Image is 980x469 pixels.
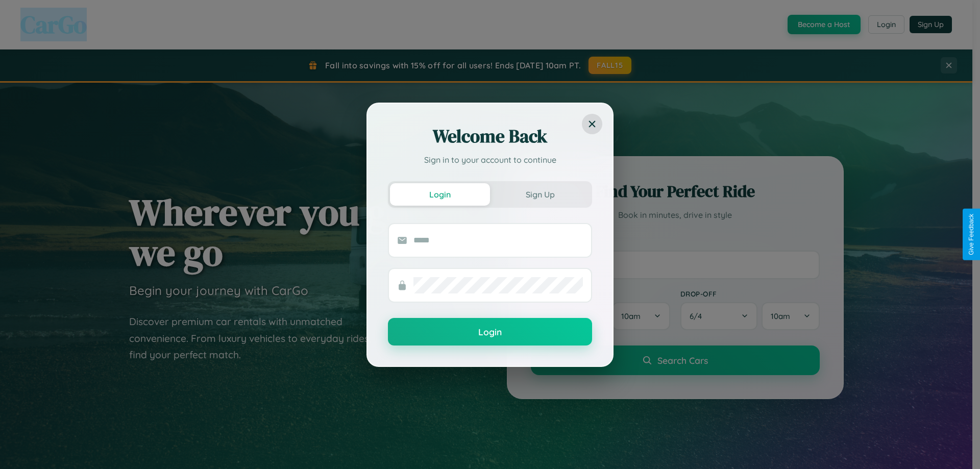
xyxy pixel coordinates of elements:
[968,214,975,255] div: Give Feedback
[390,183,490,206] button: Login
[490,183,590,206] button: Sign Up
[388,154,592,166] p: Sign in to your account to continue
[388,124,592,149] h2: Welcome Back
[388,318,592,345] button: Login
